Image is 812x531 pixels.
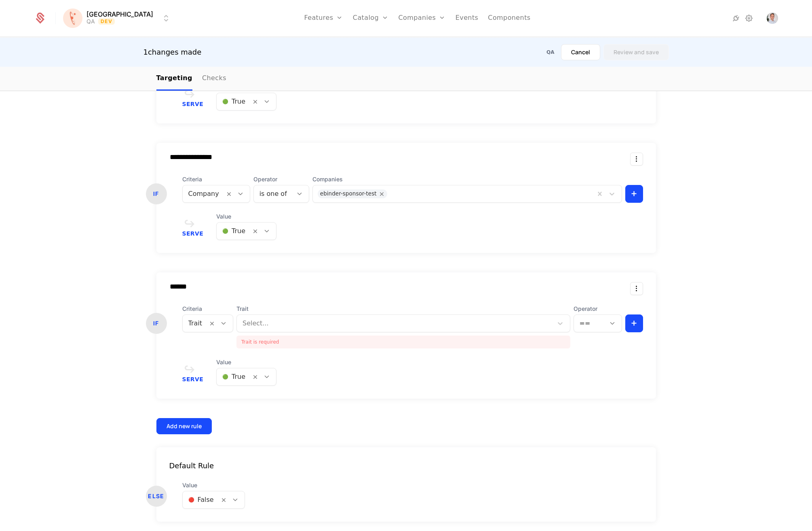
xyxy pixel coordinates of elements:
[156,67,192,91] a: Targeting
[182,376,204,382] span: Serve
[86,11,153,17] span: [GEOGRAPHIC_DATA]
[377,189,387,198] div: Remove ebinder-sponsor-test
[253,175,309,183] span: Operator
[216,358,276,366] span: Value
[146,486,167,507] div: ELSE
[603,44,669,60] button: Review and save
[63,8,82,28] img: Florence
[156,418,212,434] button: Add new rule
[767,13,778,24] img: Sam Frey
[625,185,643,203] button: +
[574,305,622,313] span: Operator
[625,314,643,332] button: +
[630,153,643,166] button: Select action
[65,9,171,27] button: Select environment
[86,17,95,25] div: QA
[216,212,276,221] span: Value
[236,305,570,313] span: Trait
[182,231,204,236] span: Serve
[146,313,167,334] div: IF
[182,481,245,489] span: Value
[320,189,377,198] div: ebinder-sponsor-test
[202,67,226,91] a: Checks
[167,422,202,430] div: Add new rule
[744,13,754,23] a: Settings
[182,101,204,107] span: Serve
[156,67,656,91] nav: Main
[98,18,115,25] span: Dev
[156,67,226,91] ul: Choose Sub Page
[143,47,202,58] div: 1 changes made
[146,183,167,204] div: IF
[156,460,656,472] div: Default Rule
[614,48,659,56] div: Review and save
[182,175,250,183] span: Criteria
[182,305,234,313] span: Criteria
[236,336,570,348] div: Trait is required
[630,282,643,295] button: Select action
[767,13,778,24] button: Open user button
[561,44,600,60] button: Cancel
[546,49,555,55] div: QA
[731,13,741,23] a: Integrations
[312,175,622,183] span: Companies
